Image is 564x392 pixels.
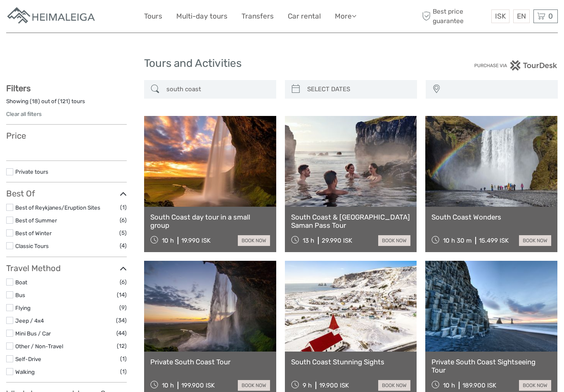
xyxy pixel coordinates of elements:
[443,237,472,244] span: 10 h 30 m
[519,235,551,246] a: book now
[176,10,227,22] a: Multi-day tours
[15,168,48,175] a: Private tours
[15,368,35,375] a: Walking
[15,330,51,337] a: Mini Bus / Car
[15,317,44,324] a: Jeep / 4x4
[120,215,127,225] span: (6)
[495,12,506,20] span: ISK
[479,237,509,244] div: 15.499 ISK
[474,60,558,71] img: PurchaseViaTourDesk.png
[117,341,127,351] span: (12)
[6,83,31,93] strong: Filters
[15,279,27,286] a: Boat
[238,235,270,246] a: book now
[15,356,41,362] a: Self-Drive
[6,6,97,26] img: Apartments in Reykjavik
[238,380,270,391] a: book now
[378,380,410,391] a: book now
[150,213,270,230] a: South Coast day tour in a small group
[15,292,25,298] a: Bus
[120,203,127,212] span: (1)
[513,9,530,23] div: EN
[120,367,127,376] span: (1)
[6,189,127,198] h3: Best Of
[6,263,127,273] h3: Travel Method
[6,97,127,110] div: Showing ( ) out of ( ) tours
[6,131,127,141] h3: Price
[378,235,410,246] a: book now
[15,305,31,311] a: Flying
[181,237,211,244] div: 19.990 ISK
[291,213,411,230] a: South Coast & [GEOGRAPHIC_DATA] Saman Pass Tour
[335,10,356,22] a: More
[15,230,52,236] a: Best of Winter
[6,111,42,117] a: Clear all filters
[120,354,127,364] span: (1)
[242,10,274,22] a: Transfers
[32,97,38,105] label: 18
[116,328,127,338] span: (44)
[163,82,272,97] input: SEARCH
[303,382,312,389] span: 9 h
[322,237,352,244] div: 29.990 ISK
[15,217,57,224] a: Best of Summer
[15,343,63,349] a: Other / Non-Travel
[291,358,411,366] a: South Coast Stunning Sights
[120,241,127,250] span: (4)
[162,382,174,389] span: 10 h
[144,57,420,70] h1: Tours and Activities
[15,204,100,211] a: Best of Reykjanes/Eruption Sites
[420,7,489,25] span: Best price guarantee
[60,97,68,105] label: 121
[150,358,270,366] a: Private South Coast Tour
[144,10,162,22] a: Tours
[303,237,314,244] span: 13 h
[462,382,496,389] div: 189.900 ISK
[431,213,551,221] a: South Coast Wonders
[443,382,455,389] span: 10 h
[117,290,127,300] span: (14)
[181,382,215,389] div: 199.900 ISK
[519,380,551,391] a: book now
[15,243,49,249] a: Classic Tours
[547,12,554,20] span: 0
[304,82,413,97] input: SELECT DATES
[120,277,127,287] span: (6)
[119,228,127,238] span: (5)
[288,10,321,22] a: Car rental
[319,382,349,389] div: 19.900 ISK
[119,303,127,312] span: (9)
[162,237,174,244] span: 10 h
[431,358,551,375] a: Private South Coast Sightseeing Tour
[116,316,127,325] span: (34)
